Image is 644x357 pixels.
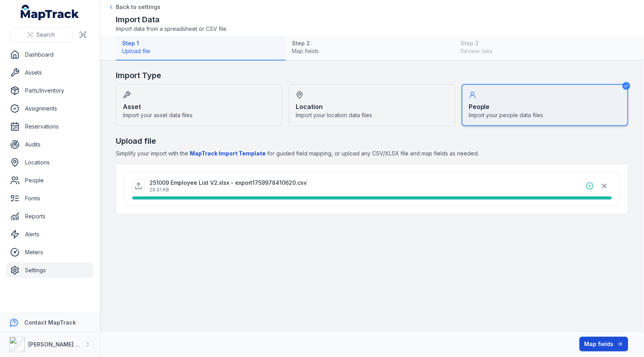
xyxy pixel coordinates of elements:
p: 251009 Employee List V2.xlsx - export1759978410620.csv [149,179,307,187]
span: Map fields [292,47,448,55]
a: Parts/Inventory [6,83,94,98]
strong: People [469,102,490,111]
a: Alerts [6,227,94,242]
a: Meters [6,245,94,260]
a: Audits [6,137,94,152]
a: Dashboard [6,47,94,62]
span: Import your people data files [469,111,543,119]
a: People [6,173,94,188]
span: Simplify your import with the for guided field mapping, or upload any CSV/XLSX file and map field... [116,150,628,157]
button: Step 2Map fields [286,36,454,61]
b: MapTrack Import Template [190,150,266,157]
h2: Upload file [116,136,628,146]
strong: Step 2 [292,39,448,47]
h2: Import Data [116,14,227,25]
span: Import data from a spreadsheet or CSV file [116,25,227,33]
strong: Step 1 [122,39,279,47]
span: Back to settings [116,3,160,11]
strong: Asset [123,102,141,111]
strong: Location [296,102,323,111]
p: 29.01 KB [149,187,307,193]
span: Import your asset data files [123,111,192,119]
a: Locations [6,155,94,170]
a: Assets [6,65,94,80]
a: MapTrack [21,5,79,20]
a: Reservations [6,119,94,134]
button: Step 1Upload file [116,36,286,61]
a: Reports [6,209,94,224]
strong: Contact MapTrack [24,319,76,326]
strong: [PERSON_NAME] Asset Maintenance [28,341,129,348]
button: Search [9,27,72,42]
h2: Import Type [116,70,628,81]
span: Search [36,31,55,39]
span: Import your location data files [296,111,372,119]
button: Map fields [579,337,628,352]
a: Assignments [6,101,94,116]
a: Back to settings [108,3,160,11]
span: Upload file [122,47,279,55]
a: Forms [6,191,94,206]
a: Settings [6,262,94,278]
